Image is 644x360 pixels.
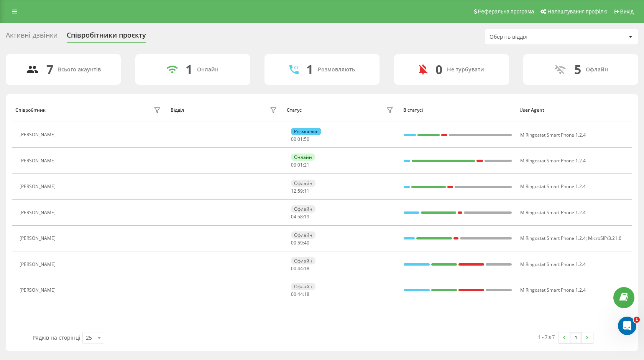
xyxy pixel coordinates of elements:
[291,265,296,272] span: 00
[6,31,58,43] div: Активні дзвінки
[46,62,53,77] div: 7
[33,334,80,341] span: Рядків на сторінці
[520,261,586,268] span: M Ringostat Smart Phone 1.2.4
[20,262,58,267] div: [PERSON_NAME]
[291,128,321,135] div: Розмовляє
[520,287,586,293] span: M Ringostat Smart Phone 1.2.4
[297,213,303,220] span: 58
[291,136,296,142] span: 00
[291,283,315,290] div: Офлайн
[304,162,309,168] span: 21
[291,180,315,187] div: Офлайн
[291,231,315,239] div: Офлайн
[291,266,309,271] div: : :
[620,8,634,15] span: Вихід
[297,239,303,246] span: 59
[634,317,640,323] span: 1
[304,213,309,220] span: 19
[291,154,315,161] div: Онлайн
[15,107,46,113] div: Співробітник
[291,240,309,246] div: : :
[291,162,309,168] div: : :
[520,235,586,241] span: M Ringostat Smart Phone 1.2.4
[291,162,296,168] span: 00
[574,62,581,77] div: 5
[304,136,309,142] span: 50
[618,317,636,335] iframe: Intercom live chat
[291,188,309,194] div: : :
[519,107,629,113] div: User Agent
[20,158,58,163] div: [PERSON_NAME]
[520,132,586,138] span: M Ringostat Smart Phone 1.2.4
[297,188,303,194] span: 59
[291,291,296,297] span: 00
[86,334,92,342] div: 25
[520,183,586,190] span: M Ringostat Smart Phone 1.2.4
[291,239,296,246] span: 00
[306,62,313,77] div: 1
[58,66,101,73] div: Всього акаунтів
[447,66,484,73] div: Не турбувати
[304,239,309,246] span: 40
[291,137,309,142] div: : :
[570,332,582,343] a: 1
[20,132,58,137] div: [PERSON_NAME]
[287,107,302,113] div: Статус
[588,235,621,241] span: MicroSIP/3.21.6
[547,8,607,15] span: Налаштування профілю
[304,291,309,297] span: 18
[20,236,58,241] div: [PERSON_NAME]
[520,209,586,216] span: M Ringostat Smart Phone 1.2.4
[586,66,608,73] div: Офлайн
[171,107,184,113] div: Відділ
[403,107,513,113] div: В статусі
[20,210,58,215] div: [PERSON_NAME]
[435,62,442,77] div: 0
[197,66,219,73] div: Онлайн
[67,31,146,43] div: Співробітники проєкту
[490,34,581,40] div: Оберіть відділ
[538,333,555,341] div: 1 - 7 з 7
[20,184,58,189] div: [PERSON_NAME]
[297,136,303,142] span: 01
[186,62,192,77] div: 1
[304,265,309,272] span: 18
[291,214,309,220] div: : :
[20,287,58,293] div: [PERSON_NAME]
[297,162,303,168] span: 01
[291,205,315,213] div: Офлайн
[291,292,309,297] div: : :
[291,257,315,264] div: Офлайн
[297,291,303,297] span: 44
[520,157,586,164] span: M Ringostat Smart Phone 1.2.4
[318,66,355,73] div: Розмовляють
[304,188,309,194] span: 11
[291,213,296,220] span: 04
[297,265,303,272] span: 44
[291,188,296,194] span: 12
[478,8,534,15] span: Реферальна програма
